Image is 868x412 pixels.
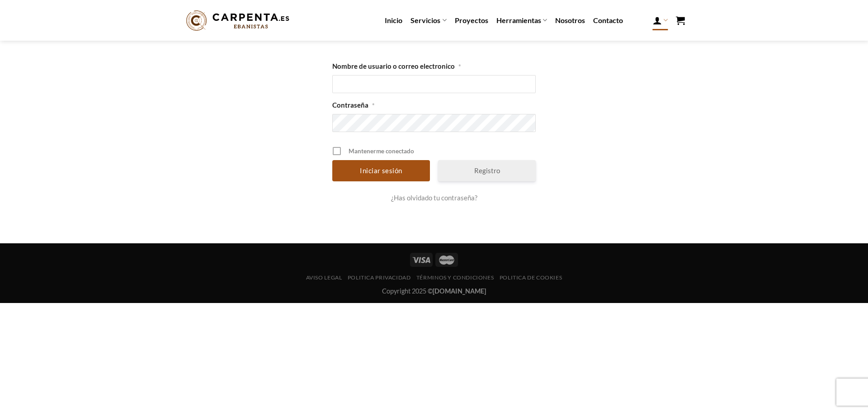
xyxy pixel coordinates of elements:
a: Registro [438,160,536,181]
a: Proyectos [455,12,488,28]
span: Obligatorio [458,62,461,71]
label: Contraseña [332,100,536,110]
a: Politica de cookies [500,274,562,281]
a: Herramientas [496,11,547,29]
a: ¿Has olvidado tu contraseña? [332,193,536,203]
input: Iniciar sesión [332,160,430,181]
label: Nombre de usuario o correo electronico [332,61,536,71]
a: Nosotros [555,12,585,28]
div: Copyright 2025 © [183,286,685,296]
span: Mantenerme conectado [349,146,536,156]
strong: [DOMAIN_NAME] [433,287,486,295]
a: Aviso legal [306,274,342,281]
a: Servicios [410,11,446,29]
a: Contacto [593,12,623,28]
a: Términos y condiciones [416,274,494,281]
img: Carpenta.es [183,8,292,33]
a: Inicio [385,12,402,28]
span: Obligatorio [372,100,375,110]
a: Politica privacidad [348,274,411,281]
